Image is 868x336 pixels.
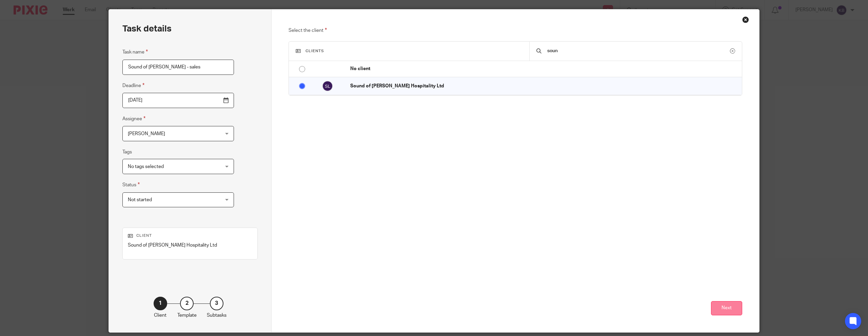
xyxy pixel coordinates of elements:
[122,48,148,56] label: Task name
[177,312,197,319] p: Template
[128,233,252,238] p: Client
[711,301,742,316] button: Next
[154,297,167,310] div: 1
[122,115,145,123] label: Assignee
[128,131,165,136] span: [PERSON_NAME]
[128,164,164,169] span: No tags selected
[322,81,333,91] img: svg%3E
[742,16,749,23] div: Close this dialog window
[350,83,738,89] p: Sound of [PERSON_NAME] Hospitality Ltd
[289,26,743,35] p: Select the client
[122,23,172,35] h2: Task details
[122,60,234,75] input: Task name
[547,47,730,55] input: Search...
[210,297,223,310] div: 3
[122,181,140,189] label: Status
[180,297,194,310] div: 2
[122,93,234,108] input: Use the arrow keys to pick a date
[350,65,738,72] p: No client
[305,49,324,53] span: Clients
[122,82,144,89] label: Deadline
[207,312,226,319] p: Subtasks
[122,149,132,155] label: Tags
[128,242,252,249] p: Sound of [PERSON_NAME] Hospitality Ltd
[154,312,166,319] p: Client
[128,197,152,202] span: Not started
